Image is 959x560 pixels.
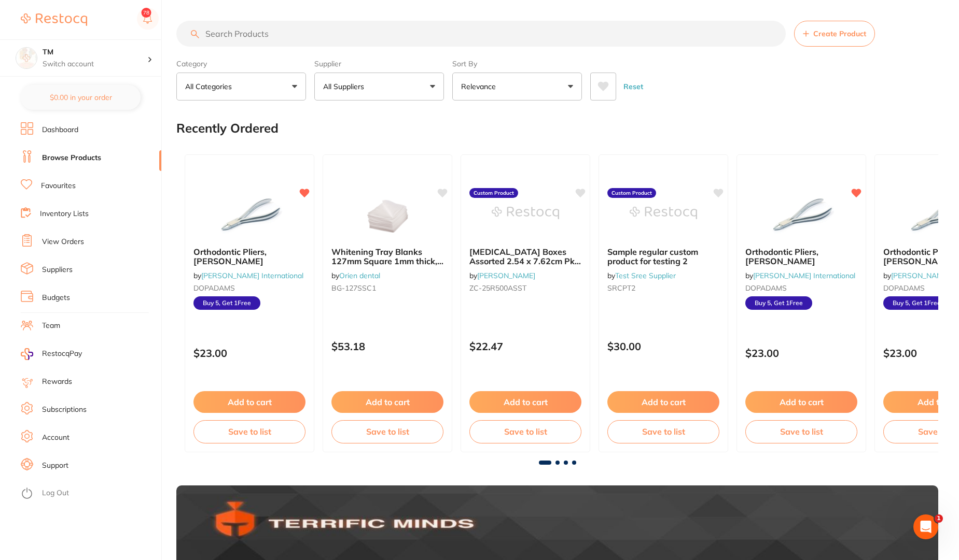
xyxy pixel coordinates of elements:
[630,187,697,239] img: Sample regular custom product for testing 2
[40,209,89,219] a: Inventory Lists
[331,420,443,443] button: Save to list
[21,485,158,502] button: Log Out
[607,188,656,198] label: Custom Product
[331,271,380,280] span: by
[16,48,37,68] img: TM
[314,59,444,68] label: Supplier
[42,293,70,303] a: Budgets
[42,377,72,387] a: Rewards
[193,391,305,413] button: Add to cart
[745,296,812,310] span: Buy 5, Get 1 Free
[607,247,719,266] b: Sample regular custom product for testing 2
[452,59,582,68] label: Sort By
[42,125,78,135] a: Dashboard
[21,8,87,32] a: Restocq Logo
[193,271,303,280] span: by
[745,247,857,266] b: Orthodontic Pliers, Adams
[615,271,676,280] a: Test Sree Supplier
[314,73,444,100] button: All Suppliers
[745,347,857,359] p: $23.00
[21,85,141,110] button: $0.00 in your order
[339,271,380,280] a: Orien dental
[331,284,443,292] small: BG-127SSC1
[331,247,443,266] b: Whitening Tray Blanks 127mm Square 1mm thick, Pack of 10
[176,121,279,136] h2: Recently Ordered
[452,73,582,100] button: Relevance
[620,73,646,100] button: Reset
[469,420,581,443] button: Save to list
[492,187,559,239] img: Retainer Boxes Assorted 2.54 x 7.62cm Pk of 12
[193,347,305,359] p: $23.00
[745,420,857,443] button: Save to list
[469,271,535,280] span: by
[193,247,305,266] b: Orthodontic Pliers, Adams
[469,188,518,198] label: Custom Product
[469,340,581,352] p: $22.47
[813,30,866,38] span: Create Product
[176,73,306,100] button: All Categories
[43,47,147,58] h4: TM
[331,391,443,413] button: Add to cart
[935,514,943,523] span: 1
[42,433,70,443] a: Account
[21,348,33,360] img: RestocqPay
[469,391,581,413] button: Add to cart
[607,271,676,280] span: by
[607,420,719,443] button: Save to list
[176,59,306,68] label: Category
[201,271,303,280] a: [PERSON_NAME] International
[43,59,147,69] p: Switch account
[768,187,835,239] img: Orthodontic Pliers, Adams
[42,237,84,247] a: View Orders
[193,284,305,292] small: DOPADAMS
[354,187,421,239] img: Whitening Tray Blanks 127mm Square 1mm thick, Pack of 10
[42,349,82,359] span: RestocqPay
[469,284,581,292] small: ZC-25R500ASST
[21,13,87,26] img: Restocq Logo
[607,391,719,413] button: Add to cart
[42,488,69,498] a: Log Out
[185,81,236,92] p: All Categories
[477,271,535,280] a: [PERSON_NAME]
[607,284,719,292] small: SRCPT2
[607,340,719,352] p: $30.00
[469,247,581,266] b: Retainer Boxes Assorted 2.54 x 7.62cm Pk of 12
[745,271,855,280] span: by
[913,514,938,539] iframe: Intercom live chat
[42,265,73,275] a: Suppliers
[745,391,857,413] button: Add to cart
[745,284,857,292] small: DOPADAMS
[794,21,875,47] button: Create Product
[753,271,855,280] a: [PERSON_NAME] International
[461,81,500,92] p: Relevance
[42,405,87,415] a: Subscriptions
[193,296,260,310] span: Buy 5, Get 1 Free
[216,187,283,239] img: Orthodontic Pliers, Adams
[331,340,443,352] p: $53.18
[42,461,68,471] a: Support
[42,153,101,163] a: Browse Products
[42,321,60,331] a: Team
[41,181,76,191] a: Favourites
[323,81,368,92] p: All Suppliers
[176,21,786,47] input: Search Products
[883,296,950,310] span: Buy 5, Get 1 Free
[193,420,305,443] button: Save to list
[21,348,82,360] a: RestocqPay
